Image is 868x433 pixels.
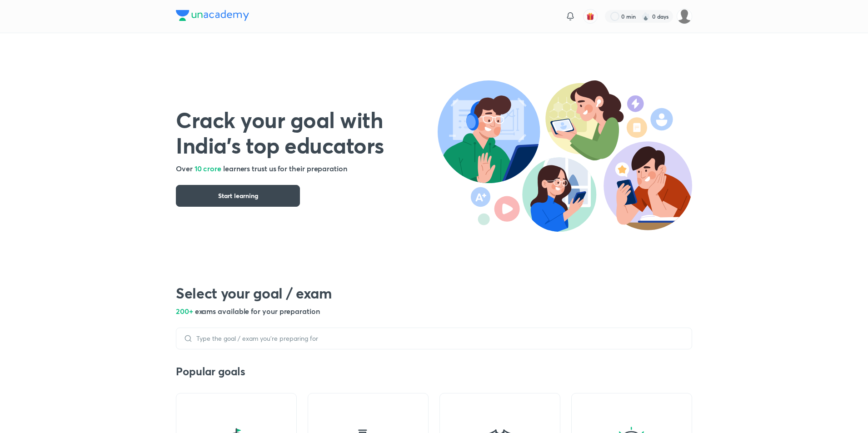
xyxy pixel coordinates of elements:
span: Start learning [218,191,258,200]
input: Type the goal / exam you’re preparing for [193,335,684,342]
span: exams available for your preparation [195,306,320,316]
button: avatar [583,9,598,24]
h1: Crack your goal with India’s top educators [176,107,438,158]
img: streak [641,12,650,21]
h2: Select your goal / exam [176,284,692,302]
button: Start learning [176,185,300,207]
h5: Over learners trust us for their preparation [176,163,438,174]
a: Company Logo [176,10,249,23]
h3: Popular goals [176,364,692,378]
img: header [438,80,692,232]
img: shalini [677,9,692,24]
img: avatar [586,12,594,20]
img: Company Logo [176,10,249,21]
span: 10 crore [195,164,221,173]
h5: 200+ [176,306,692,317]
